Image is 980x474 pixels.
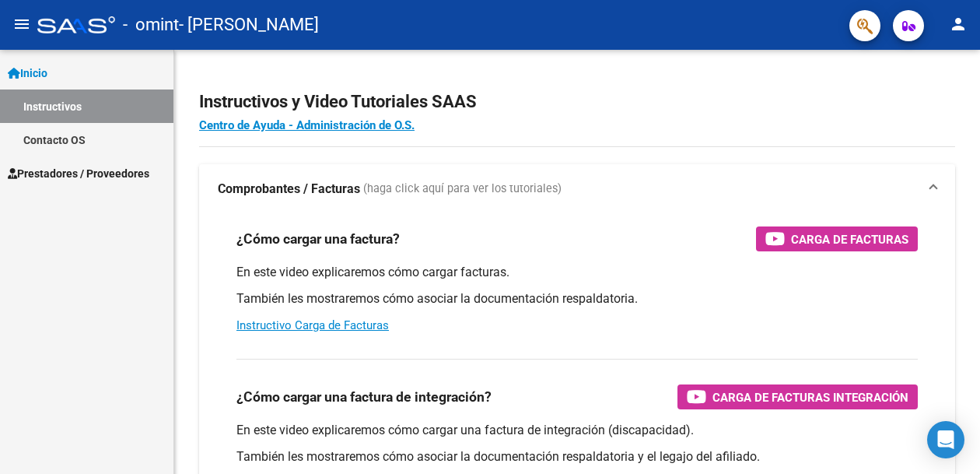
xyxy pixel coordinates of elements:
h3: ¿Cómo cargar una factura? [236,228,400,250]
mat-expansion-panel-header: Comprobantes / Facturas (haga click aquí para ver los tutoriales) [199,164,955,214]
div: Open Intercom Messenger [927,421,964,458]
button: Carga de Facturas Integración [677,384,918,409]
h3: ¿Cómo cargar una factura de integración? [236,386,492,408]
p: En este video explicaremos cómo cargar una factura de integración (discapacidad). [236,422,918,439]
p: También les mostraremos cómo asociar la documentación respaldatoria y el legajo del afiliado. [236,448,918,465]
span: Carga de Facturas Integración [712,388,908,407]
span: - [PERSON_NAME] [179,8,319,42]
span: Inicio [8,65,47,82]
mat-icon: person [949,15,968,33]
span: (haga click aquí para ver los tutoriales) [363,181,562,198]
span: Carga de Facturas [791,230,908,249]
p: En este video explicaremos cómo cargar facturas. [236,264,918,281]
h2: Instructivos y Video Tutoriales SAAS [199,87,955,117]
span: Prestadores / Proveedores [8,165,149,182]
a: Centro de Ayuda - Administración de O.S. [199,118,415,132]
button: Carga de Facturas [756,226,918,251]
span: - omint [123,8,179,42]
p: También les mostraremos cómo asociar la documentación respaldatoria. [236,290,918,307]
a: Instructivo Carga de Facturas [236,318,389,332]
strong: Comprobantes / Facturas [218,181,360,198]
mat-icon: menu [12,15,31,33]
